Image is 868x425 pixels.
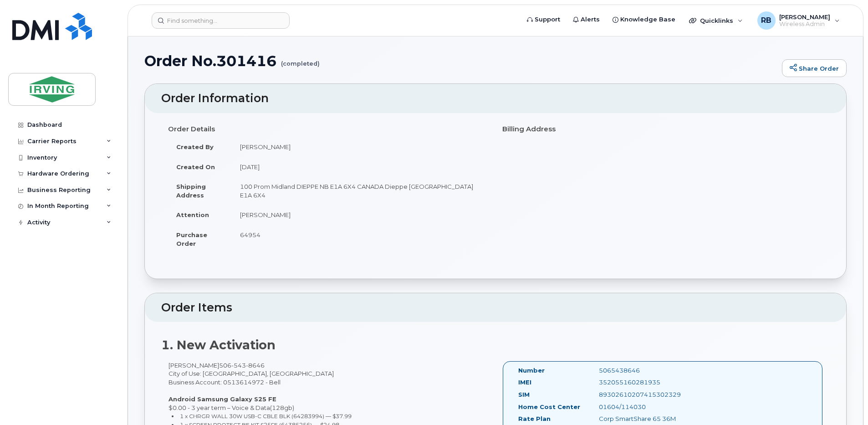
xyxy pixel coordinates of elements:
strong: Shipping Address [176,183,206,199]
td: [DATE] [232,157,489,177]
small: 1 x CHRGR WALL 30W USB-C CBLE BLK (64283994) — $37.99 [180,413,352,420]
h1: Order No.301416 [144,53,777,69]
h4: Order Details [168,125,489,133]
h4: Billing Address [502,125,823,133]
strong: Android Samsung Galaxy S25 FE [168,395,276,403]
td: [PERSON_NAME] [232,205,489,225]
strong: Purchase Order [176,231,207,247]
small: (completed) [281,53,320,67]
strong: Created On [176,163,215,171]
div: Corp SmartShare 65 36M [592,415,705,423]
h2: Order Items [161,301,830,314]
span: 64954 [240,231,260,238]
td: 100 Prom Midland DIEPPE NB E1A 6X4 CANADA Dieppe [GEOGRAPHIC_DATA] E1A 6X4 [232,176,489,205]
div: 352055160281935 [592,378,705,387]
div: 89302610207415302329 [592,390,705,399]
td: [PERSON_NAME] [232,137,489,157]
span: 543 [231,362,246,369]
label: Rate Plan [518,415,551,423]
div: 01604/114030 [592,403,705,411]
span: 506 [219,362,265,369]
h2: Order Information [161,92,830,105]
span: 8646 [246,362,265,369]
label: IMEI [518,378,531,387]
div: 5065438646 [592,366,705,375]
strong: Attention [176,211,209,218]
a: Share Order [782,59,847,78]
label: SIM [518,390,530,399]
label: Number [518,366,545,375]
strong: Created By [176,143,214,150]
label: Home Cost Center [518,403,580,411]
strong: 1. New Activation [161,337,276,352]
